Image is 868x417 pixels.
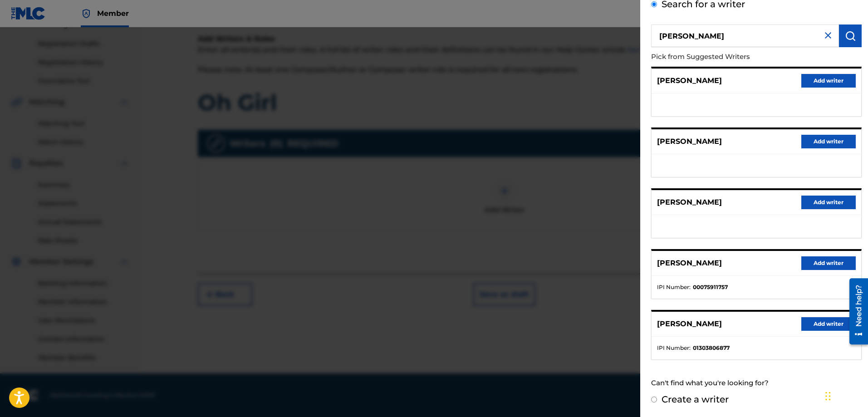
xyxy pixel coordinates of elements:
[657,319,722,329] p: [PERSON_NAME]
[651,373,862,393] div: Can't find what you're looking for?
[801,196,856,209] button: Add writer
[657,197,722,208] p: [PERSON_NAME]
[823,30,834,41] img: close
[657,283,691,291] span: IPI Number :
[651,25,839,47] input: Search writer's name or IPI Number
[657,258,722,269] p: [PERSON_NAME]
[651,47,810,67] p: Pick from Suggested Writers
[11,7,46,20] img: MLC Logo
[843,275,868,348] iframe: Resource Center
[693,344,730,352] strong: 01303806877
[825,383,831,410] div: Drag
[693,283,728,291] strong: 00075911757
[81,8,92,19] img: Top Rightsholder
[801,135,856,148] button: Add writer
[657,344,691,352] span: IPI Number :
[662,394,729,405] label: Create a writer
[801,256,856,270] button: Add writer
[801,317,856,331] button: Add writer
[97,8,129,19] span: Member
[657,75,722,86] p: [PERSON_NAME]
[823,373,868,417] iframe: Chat Widget
[657,136,722,147] p: [PERSON_NAME]
[845,30,856,41] img: Search Works
[801,74,856,88] button: Add writer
